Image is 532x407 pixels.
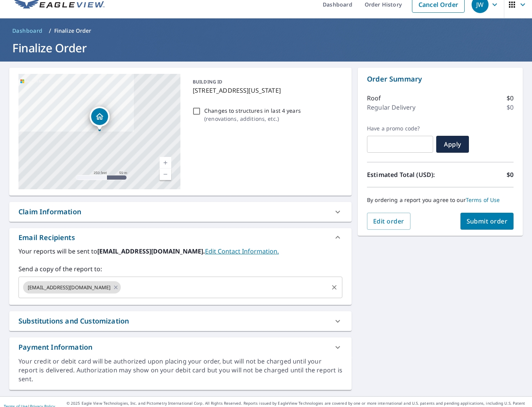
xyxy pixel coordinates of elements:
[18,342,92,352] div: Payment Information
[18,264,342,274] label: Send a copy of the report to:
[460,213,514,230] button: Submit order
[205,247,279,255] a: EditContactInfo
[23,281,121,294] div: [EMAIL_ADDRESS][DOMAIN_NAME]
[9,311,352,331] div: Substitutions and Customization
[367,93,381,103] p: Roof
[442,140,463,148] span: Apply
[367,197,514,203] p: By ordering a report you agree to our
[367,213,410,230] button: Edit order
[23,284,115,291] span: [EMAIL_ADDRESS][DOMAIN_NAME]
[467,217,508,225] span: Submit order
[9,337,352,357] div: Payment Information
[204,107,301,115] p: Changes to structures in last 4 years
[18,247,342,256] label: Your reports will be sent to
[367,125,433,132] label: Have a promo code?
[90,107,110,130] div: Dropped pin, building 1, Residential property, 1503 NW 17th St Oklahoma City, OK 73106
[12,27,43,35] span: Dashboard
[466,196,500,203] a: Terms of Use
[9,228,352,247] div: Email Recipients
[193,78,222,85] p: BUILDING ID
[507,103,514,112] p: $0
[54,27,92,35] p: Finalize Order
[97,247,205,255] b: [EMAIL_ADDRESS][DOMAIN_NAME].
[367,74,514,84] p: Order Summary
[367,170,440,179] p: Estimated Total (USD):
[9,25,46,37] a: Dashboard
[367,103,415,112] p: Regular Delivery
[160,168,171,180] a: Current Level 17, Zoom Out
[329,282,340,293] button: Clear
[9,40,523,56] h1: Finalize Order
[18,207,81,217] div: Claim Information
[160,157,171,168] a: Current Level 17, Zoom In
[9,25,523,37] nav: breadcrumb
[9,202,352,222] div: Claim Information
[193,86,339,95] p: [STREET_ADDRESS][US_STATE]
[507,170,514,179] p: $0
[204,115,301,123] p: ( renovations, additions, etc. )
[373,217,404,225] span: Edit order
[18,232,75,243] div: Email Recipients
[436,136,469,153] button: Apply
[49,26,51,35] li: /
[18,357,342,384] div: Your credit or debit card will be authorized upon placing your order, but will not be charged unt...
[507,93,514,103] p: $0
[18,316,129,326] div: Substitutions and Customization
